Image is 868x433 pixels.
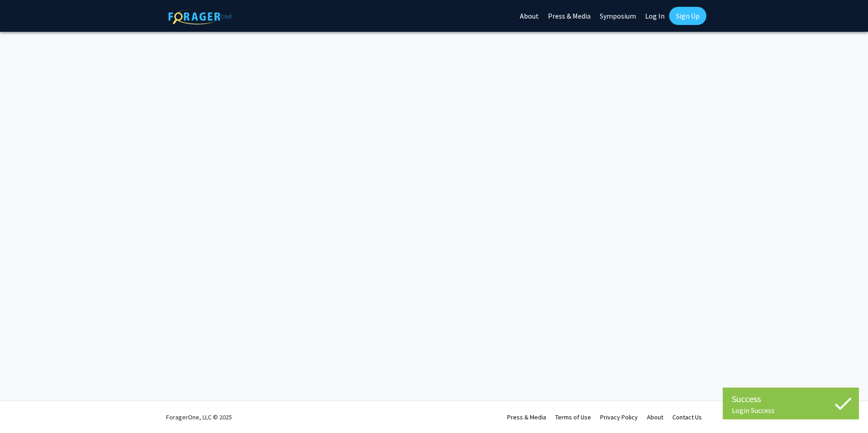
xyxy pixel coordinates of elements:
[166,401,232,433] div: ForagerOne, LLC © 2025
[732,392,850,406] div: Success
[555,413,591,421] a: Terms of Use
[647,413,663,421] a: About
[732,406,850,415] div: Login Success
[600,413,638,421] a: Privacy Policy
[672,413,702,421] a: Contact Us
[507,413,546,421] a: Press & Media
[669,7,706,25] a: Sign Up
[168,9,232,25] img: ForagerOne Logo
